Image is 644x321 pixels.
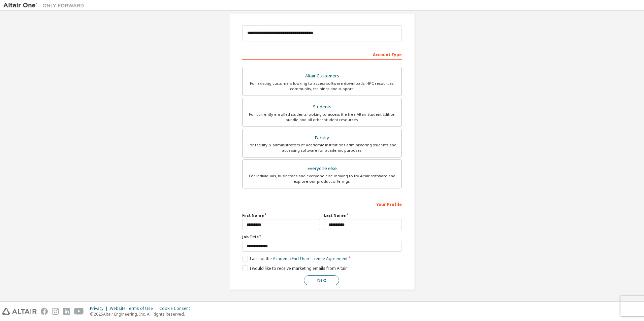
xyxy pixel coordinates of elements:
div: Everyone else [247,164,397,173]
label: I would like to receive marketing emails from Altair [242,265,347,271]
div: Your Profile [242,199,402,209]
label: Job Title [242,234,402,240]
div: For faculty & administrators of academic institutions administering students and accessing softwa... [247,142,397,153]
img: altair_logo.svg [2,308,37,315]
img: Altair One [3,2,88,9]
label: I accept the [242,256,348,261]
label: Last Name [324,213,402,218]
div: For individuals, businesses and everyone else looking to try Altair software and explore our prod... [247,173,397,184]
div: Account Type [242,49,402,60]
div: Faculty [247,133,397,143]
button: Next [304,275,339,285]
img: linkedin.svg [63,308,70,315]
div: For currently enrolled students looking to access the free Altair Student Edition bundle and all ... [247,112,397,122]
div: Cookie Consent [159,306,194,311]
img: facebook.svg [41,308,48,315]
a: Academic End-User License Agreement [273,256,348,261]
div: Altair Customers [247,71,397,81]
img: instagram.svg [52,308,59,315]
div: Privacy [90,306,110,311]
img: youtube.svg [74,308,84,315]
div: Students [247,102,397,112]
div: Website Terms of Use [110,306,159,311]
div: For existing customers looking to access software downloads, HPC resources, community, trainings ... [247,81,397,92]
p: © 2025 Altair Engineering, Inc. All Rights Reserved. [90,311,194,317]
label: First Name [242,213,320,218]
